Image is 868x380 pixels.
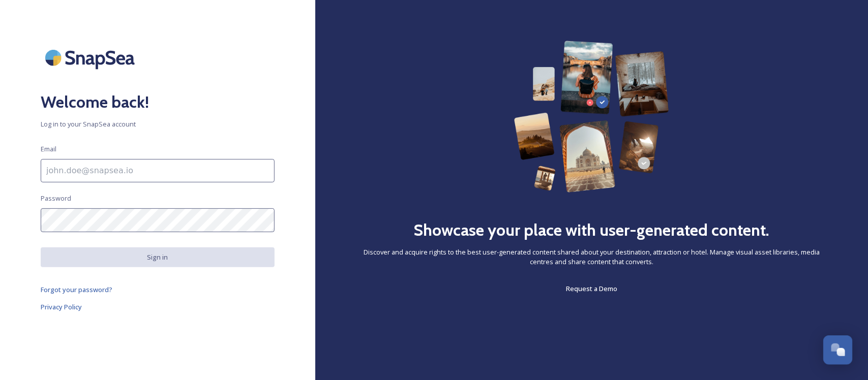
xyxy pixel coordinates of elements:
[41,283,275,296] a: Forgot your password?
[41,119,275,129] span: Log in to your SnapSea account
[41,302,82,311] span: Privacy Policy
[823,335,853,365] button: Open Chat
[41,285,112,294] span: Forgot your password?
[514,41,669,193] img: 63b42ca75bacad526042e722_Group%20154-p-800.png
[41,41,142,75] img: SnapSea Logo
[41,247,275,267] button: Sign in
[566,284,617,293] span: Request a Demo
[41,90,275,114] h2: Welcome back!
[356,247,827,267] span: Discover and acquire rights to the best user-generated content shared about your destination, att...
[41,144,56,154] span: Email
[41,159,275,182] input: john.doe@snapsea.io
[566,282,617,295] a: Request a Demo
[414,218,770,242] h2: Showcase your place with user-generated content.
[41,301,275,313] a: Privacy Policy
[41,194,71,203] span: Password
